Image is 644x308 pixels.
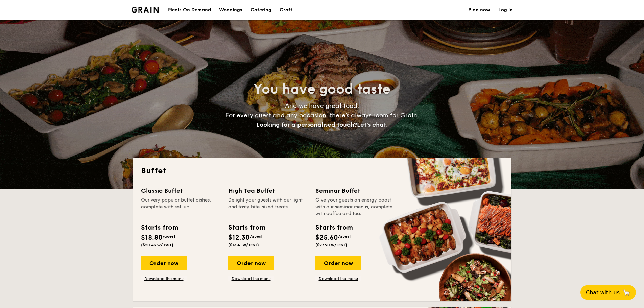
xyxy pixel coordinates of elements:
[338,234,351,239] span: /guest
[141,276,187,281] a: Download the menu
[622,289,630,297] span: 🦙
[132,7,159,13] a: Logotype
[228,234,250,242] span: $12.30
[315,222,352,233] div: Starts from
[315,256,361,270] div: Order now
[254,81,390,97] span: You have good taste
[141,166,503,176] h2: Buffet
[228,256,274,270] div: Order now
[141,197,220,217] div: Our very popular buffet dishes, complete with set-up.
[228,276,274,281] a: Download the menu
[225,102,419,128] span: And we have great food. For every guest and any occasion, there’s always room for Grain.
[228,197,307,217] div: Delight your guests with our light and tasty bite-sized treats.
[141,222,178,233] div: Starts from
[141,243,173,247] span: ($20.49 w/ GST)
[580,285,636,300] button: Chat with us🦙
[315,276,361,281] a: Download the menu
[132,7,159,13] img: Grain
[315,197,395,217] div: Give your guests an energy boost with our seminar menus, complete with coffee and tea.
[315,234,338,242] span: $25.60
[250,234,263,239] span: /guest
[586,289,620,296] span: Chat with us
[315,186,395,195] div: Seminar Buffet
[163,234,175,239] span: /guest
[315,243,347,247] span: ($27.90 w/ GST)
[256,121,357,128] span: Looking for a personalised touch?
[228,186,307,195] div: High Tea Buffet
[141,186,220,195] div: Classic Buffet
[228,222,265,233] div: Starts from
[141,256,187,270] div: Order now
[228,243,259,247] span: ($13.41 w/ GST)
[357,121,388,128] span: Let's chat.
[141,234,163,242] span: $18.80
